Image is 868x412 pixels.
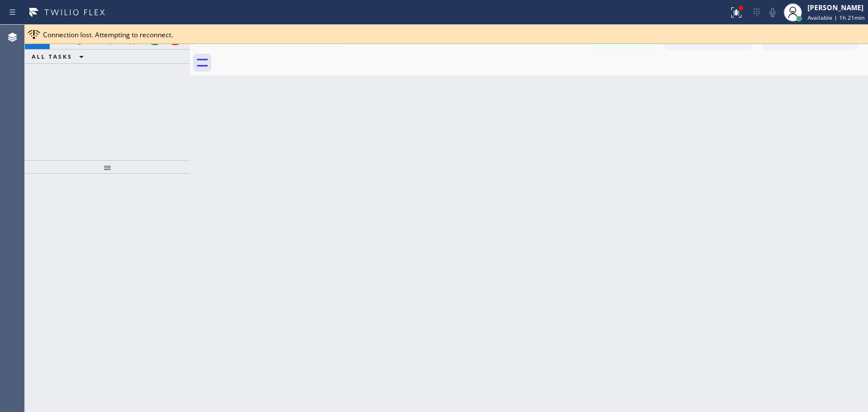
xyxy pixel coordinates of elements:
[25,50,95,63] button: ALL TASKS
[765,5,780,20] button: Mute
[808,3,865,12] div: [PERSON_NAME]
[808,14,865,21] span: Available | 1h 21min
[32,52,72,60] span: ALL TASKS
[43,30,173,40] span: Connection lost. Attempting to reconnect.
